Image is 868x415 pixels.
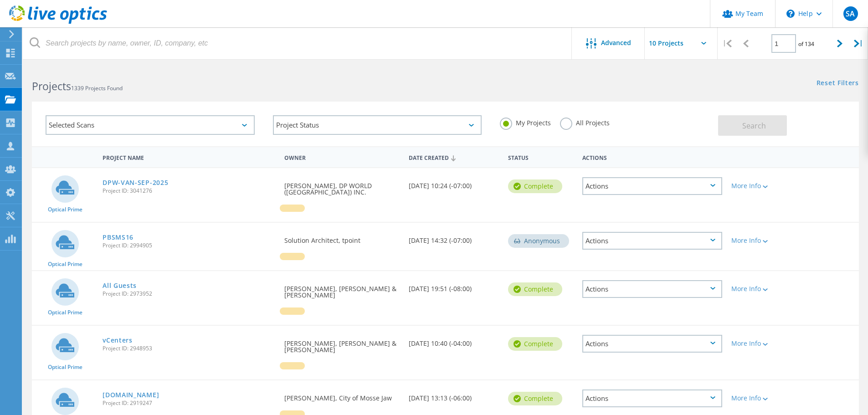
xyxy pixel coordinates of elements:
div: Complete [508,337,562,351]
span: Project ID: 2948953 [103,346,275,351]
span: Optical Prime [48,261,82,267]
div: Solution Architect, tpoint [280,223,404,253]
div: [DATE] 10:40 (-04:00) [404,326,503,356]
div: [PERSON_NAME], [PERSON_NAME] & [PERSON_NAME] [280,326,404,362]
div: Owner [280,149,404,165]
span: of 134 [798,40,814,48]
a: Live Optics Dashboard [9,19,107,26]
b: Projects [32,79,71,93]
div: [PERSON_NAME], City of Mosse Jaw [280,380,404,410]
div: Actions [582,280,722,298]
div: More Info [731,395,788,401]
div: Project Name [98,149,280,165]
div: [DATE] 19:51 (-08:00) [404,271,503,301]
span: Project ID: 3041276 [103,188,275,194]
div: | [718,27,736,60]
span: Optical Prime [48,310,82,315]
div: Actions [582,389,722,407]
div: Actions [582,335,722,353]
input: Search projects by name, owner, ID, company, etc [23,27,572,59]
div: More Info [731,340,788,347]
div: Anonymous [508,234,569,248]
div: Actions [582,232,722,250]
a: PBSMS16 [103,234,134,241]
div: [DATE] 13:13 (-06:00) [404,380,503,410]
a: DPW-VAN-SEP-2025 [103,179,168,186]
a: Reset Filters [817,80,859,87]
div: [PERSON_NAME], DP WORLD ([GEOGRAPHIC_DATA]) INC. [280,168,404,205]
div: Complete [508,179,562,193]
span: Advanced [601,40,631,46]
div: [DATE] 14:32 (-07:00) [404,223,503,253]
div: [PERSON_NAME], [PERSON_NAME] & [PERSON_NAME] [280,271,404,307]
span: Project ID: 2919247 [103,400,275,406]
span: Project ID: 2973952 [103,291,275,297]
svg: \n [786,10,795,18]
div: Project Status [273,115,482,135]
div: | [849,27,868,60]
span: SA [846,10,855,17]
button: Search [718,115,787,136]
span: Project ID: 2994905 [103,243,275,248]
a: [DOMAIN_NAME] [103,392,159,398]
span: Search [742,121,766,131]
span: 1339 Projects Found [71,84,123,92]
span: Optical Prime [48,364,82,370]
a: All Guests [103,282,137,289]
div: Complete [508,392,562,405]
label: All Projects [560,118,610,126]
div: Actions [578,149,727,165]
div: Actions [582,177,722,195]
div: Selected Scans [46,115,255,135]
div: Status [503,149,578,165]
a: vCenters [103,337,133,343]
div: Date Created [404,149,503,166]
div: Complete [508,282,562,296]
span: Optical Prime [48,207,82,212]
label: My Projects [500,118,551,126]
div: More Info [731,183,788,189]
div: More Info [731,237,788,244]
div: [DATE] 10:24 (-07:00) [404,168,503,198]
div: More Info [731,286,788,292]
